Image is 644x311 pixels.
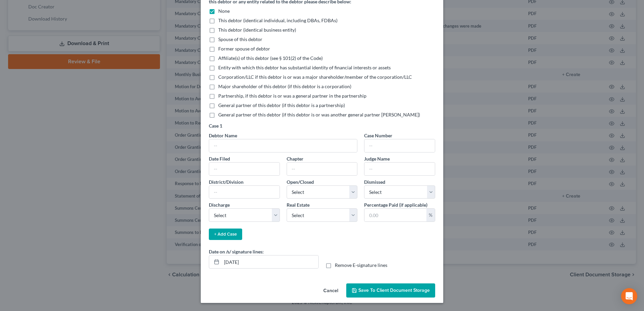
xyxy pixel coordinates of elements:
[222,255,318,268] input: MM/DD/YYYY
[287,201,310,208] label: Real Estate
[358,287,430,293] span: Save to Client Document Storage
[218,8,230,14] span: None
[209,163,280,175] input: --
[218,83,351,89] span: Major shareholder of this debtor (if this debtor is a corporation)
[621,288,637,304] div: Open Intercom Messenger
[209,122,222,129] label: Case 1
[218,36,262,42] span: Spouse of this debtor
[364,132,392,139] label: Case Number
[318,284,344,298] button: Cancel
[364,178,385,185] label: Dismissed
[218,112,420,117] span: General partner of this debtor (if this debtor is or was another general partner [PERSON_NAME])
[364,139,435,152] input: --
[209,139,357,152] input: --
[209,201,230,208] label: Discharge
[209,248,264,255] label: Date on /s/ signature lines:
[218,65,391,70] span: Entity with which this debtor has substantial identity of financial interests or assets
[364,163,435,175] input: --
[218,55,323,61] span: Affiliate(s) of this debtor (see § 101(2) of the Code)
[209,186,280,199] input: --
[209,178,244,185] label: District/Division
[218,102,345,108] span: General partner of this debtor (if this debtor is a partnership)
[335,262,387,268] span: Remove E-signature lines
[209,229,242,240] button: + Add Case
[346,283,435,298] button: Save to Client Document Storage
[364,155,390,162] label: Judge Name
[426,209,435,221] div: %
[209,155,230,162] label: Date Filed
[287,155,303,162] label: Chapter
[364,209,426,221] input: 0.00
[218,46,270,51] span: Former spouse of debtor
[218,18,337,23] span: This debtor (identical individual, including DBAs, FDBAs)
[364,201,427,208] label: Percentage Paid (if applicable)
[218,74,412,80] span: Corporation/LLC if this debtor is or was a major shareholder/member of the corporation/LLC
[287,178,314,185] label: Open/Closed
[218,27,296,33] span: This debtor (identical business entity)
[218,93,366,99] span: Partnership, if this debtor is or was a general partner in the partnership
[287,163,357,175] input: --
[209,132,237,139] label: Debtor Name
